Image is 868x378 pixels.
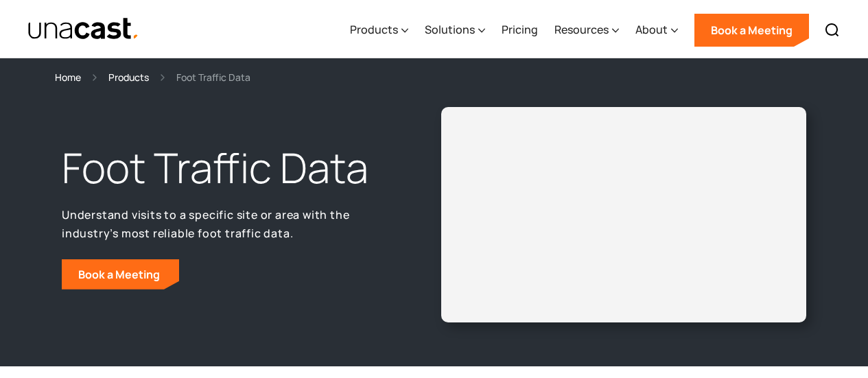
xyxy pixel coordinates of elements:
[694,14,809,47] a: Book a Meeting
[108,69,149,85] a: Products
[635,21,668,38] div: About
[554,2,619,58] div: Resources
[350,21,398,38] div: Products
[502,2,538,58] a: Pricing
[55,69,81,85] a: Home
[452,118,796,311] iframe: Unacast - European Vaccines v2
[62,141,390,196] h1: Foot Traffic Data
[62,206,390,242] p: Understand visits to a specific site or area with the industry’s most reliable foot traffic data.
[350,2,408,58] div: Products
[176,69,250,85] div: Foot Traffic Data
[62,259,179,290] a: Book a Meeting
[554,21,609,38] div: Resources
[635,2,678,58] div: About
[425,2,485,58] div: Solutions
[425,21,475,38] div: Solutions
[27,17,139,41] a: home
[824,22,841,38] img: Search icon
[27,17,139,41] img: Unacast text logo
